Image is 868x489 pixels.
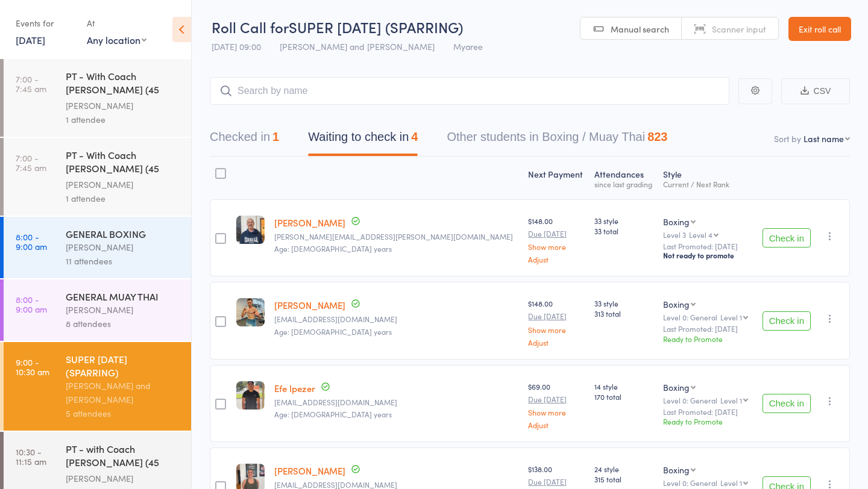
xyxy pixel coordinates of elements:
[453,40,483,52] span: Myaree
[274,232,519,241] small: paul.c.collins@gmail.com
[16,294,47,314] time: 8:00 - 9:00 am
[528,326,584,334] a: Show more
[274,243,392,254] span: Age: [DEMOGRAPHIC_DATA] years
[87,13,146,33] div: At
[66,472,181,485] div: [PERSON_NAME]
[274,326,392,337] span: Age: [DEMOGRAPHIC_DATA] years
[720,479,742,487] div: Level 1
[663,180,750,188] div: Current / Next Rank
[663,298,690,310] div: Boxing
[594,298,654,308] span: 33 style
[528,243,584,251] a: Show more
[16,357,49,376] time: 9:00 - 10:30 am
[274,315,519,323] small: jessejgabrielson@gmail.com
[658,162,755,194] div: Style
[16,447,46,466] time: 10:30 - 11:15 am
[594,381,654,391] span: 14 style
[236,381,265,410] img: image1719028136.png
[274,299,345,311] a: [PERSON_NAME]
[594,464,654,474] span: 24 style
[66,113,181,126] div: 1 attendee
[16,33,45,46] a: [DATE]
[763,228,811,248] button: Check in
[594,391,654,402] span: 170 total
[66,352,181,379] div: SUPER [DATE] (SPARRING)
[528,421,584,429] a: Adjust
[590,162,659,194] div: Atten­dances
[663,325,750,333] small: Last Promoted: [DATE]
[16,153,46,172] time: 7:00 - 7:45 am
[528,478,584,486] small: Due [DATE]
[663,242,750,251] small: Last Promoted: [DATE]
[66,317,181,331] div: 8 attendees
[611,23,669,35] span: Manual search
[774,132,801,145] label: Sort by
[274,382,315,394] a: Efe Ipezer
[66,178,181,192] div: [PERSON_NAME]
[66,192,181,205] div: 1 attendee
[274,216,345,229] a: [PERSON_NAME]
[663,334,750,344] div: Ready to Promote
[236,216,265,244] img: image1693910254.png
[289,17,463,37] span: SUPER [DATE] (SPARRING)
[66,99,181,113] div: [PERSON_NAME]
[4,138,191,216] a: 7:00 -7:45 amPT - With Coach [PERSON_NAME] (45 minutes)[PERSON_NAME]1 attendee
[66,69,181,99] div: PT - With Coach [PERSON_NAME] (45 minutes)
[308,124,418,156] button: Waiting to check in4
[4,279,191,341] a: 8:00 -9:00 amGENERAL MUAY THAI[PERSON_NAME]8 attendees
[66,240,181,254] div: [PERSON_NAME]
[594,180,654,188] div: since last grading
[4,342,191,431] a: 9:00 -10:30 amSUPER [DATE] (SPARRING)[PERSON_NAME] and [PERSON_NAME]5 attendees
[763,394,811,413] button: Check in
[663,251,750,260] div: Not ready to promote
[712,23,766,35] span: Scanner input
[66,379,181,406] div: [PERSON_NAME] and [PERSON_NAME]
[528,312,584,320] small: Due [DATE]
[212,40,261,52] span: [DATE] 09:00
[210,77,729,105] input: Search by name
[528,338,584,346] a: Adjust
[280,40,435,52] span: [PERSON_NAME] and [PERSON_NAME]
[528,229,584,238] small: Due [DATE]
[66,303,181,317] div: [PERSON_NAME]
[594,226,654,236] span: 33 total
[663,231,750,238] div: Level 3
[236,298,265,326] img: image1747302359.png
[66,442,181,472] div: PT - with Coach [PERSON_NAME] (45 minutes)
[16,232,47,251] time: 8:00 - 9:00 am
[212,17,289,37] span: Roll Call for
[720,396,742,404] div: Level 1
[66,227,181,240] div: GENERAL BOXING
[274,409,392,419] span: Age: [DEMOGRAPHIC_DATA] years
[663,313,750,321] div: Level 0: General
[528,381,584,429] div: $69.00
[804,132,844,145] div: Last name
[274,481,519,489] small: oldratirebecca@gmail.com
[274,464,345,477] a: [PERSON_NAME]
[663,216,690,228] div: Boxing
[663,408,750,416] small: Last Promoted: [DATE]
[4,59,191,137] a: 7:00 -7:45 amPT - With Coach [PERSON_NAME] (45 minutes)[PERSON_NAME]1 attendee
[16,74,46,93] time: 7:00 - 7:45 am
[4,217,191,278] a: 8:00 -9:00 amGENERAL BOXING[PERSON_NAME]11 attendees
[663,416,750,426] div: Ready to Promote
[663,396,750,404] div: Level 0: General
[274,398,519,406] small: Efeipezer07@outlook.com
[594,474,654,484] span: 315 total
[781,78,850,104] button: CSV
[663,381,690,393] div: Boxing
[66,254,181,268] div: 11 attendees
[594,308,654,319] span: 313 total
[663,479,750,487] div: Level 0: General
[66,290,181,303] div: GENERAL MUAY THAI
[523,162,589,194] div: Next Payment
[763,311,811,331] button: Check in
[210,124,279,156] button: Checked in1
[411,130,418,143] div: 4
[689,231,712,238] div: Level 4
[528,216,584,263] div: $148.00
[272,130,279,143] div: 1
[528,298,584,346] div: $148.00
[528,395,584,403] small: Due [DATE]
[66,406,181,420] div: 5 attendees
